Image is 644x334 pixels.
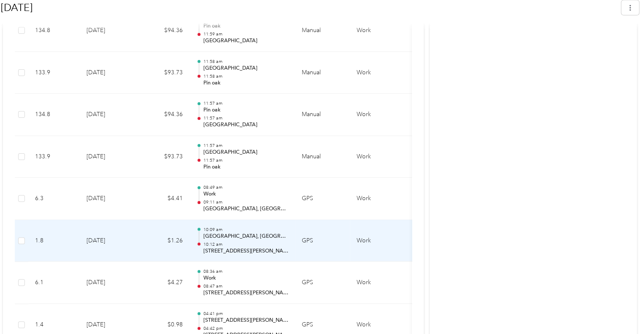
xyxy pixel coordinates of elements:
p: 08:36 am [203,269,288,274]
p: 10:12 am [203,242,288,247]
iframe: Everlance-gr Chat Button Frame [597,287,644,334]
td: 133.9 [28,52,80,94]
td: $93.73 [139,136,189,178]
td: $94.36 [139,94,189,136]
p: [GEOGRAPHIC_DATA], [GEOGRAPHIC_DATA], [GEOGRAPHIC_DATA], [US_STATE], 62702, [GEOGRAPHIC_DATA] [203,233,288,240]
td: [DATE] [80,52,139,94]
td: Work [350,52,413,94]
p: 04:42 pm [203,326,288,331]
p: [GEOGRAPHIC_DATA], [GEOGRAPHIC_DATA], [GEOGRAPHIC_DATA] [203,205,288,213]
td: 6.3 [28,178,80,220]
td: $93.73 [139,52,189,94]
td: [DATE] [80,136,139,178]
p: [GEOGRAPHIC_DATA] [203,149,288,156]
td: GPS [295,220,350,262]
td: Work [350,10,413,52]
td: $94.36 [139,10,189,52]
p: [GEOGRAPHIC_DATA] [203,37,288,45]
td: Manual [295,10,350,52]
td: Work [350,262,413,304]
td: [DATE] [80,10,139,52]
td: GPS [295,178,350,220]
p: 10:09 am [203,227,288,233]
p: Pin oak [203,79,288,87]
td: 134.8 [28,94,80,136]
td: Work [350,94,413,136]
p: 04:41 pm [203,311,288,317]
td: $1.26 [139,220,189,262]
p: 08:47 am [203,283,288,289]
p: Pin oak [203,106,288,114]
p: [STREET_ADDRESS][PERSON_NAME] [203,289,288,297]
td: 133.9 [28,136,80,178]
p: 11:57 am [203,157,288,163]
p: 11:57 am [203,100,288,106]
td: $4.41 [139,178,189,220]
td: Manual [295,52,350,94]
td: [DATE] [80,220,139,262]
p: [GEOGRAPHIC_DATA] [203,121,288,129]
td: $4.27 [139,262,189,304]
p: Work [203,274,288,282]
td: Work [350,220,413,262]
td: Work [350,136,413,178]
td: 6.1 [28,262,80,304]
p: 11:58 am [203,59,288,65]
td: [DATE] [80,94,139,136]
td: [DATE] [80,262,139,304]
p: 11:58 am [203,73,288,79]
p: [STREET_ADDRESS][PERSON_NAME][US_STATE] [203,247,288,255]
td: Manual [295,94,350,136]
td: Work [350,178,413,220]
p: 11:57 am [203,143,288,149]
p: Work [203,190,288,198]
p: 11:57 am [203,115,288,121]
td: [DATE] [80,178,139,220]
td: Manual [295,136,350,178]
p: 11:59 am [203,31,288,37]
p: Pin oak [203,163,288,171]
td: 1.8 [28,220,80,262]
td: 134.8 [28,10,80,52]
p: 08:49 am [203,185,288,190]
td: GPS [295,262,350,304]
p: [GEOGRAPHIC_DATA] [203,65,288,72]
p: [STREET_ADDRESS][PERSON_NAME] [203,317,288,324]
p: 09:11 am [203,199,288,205]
